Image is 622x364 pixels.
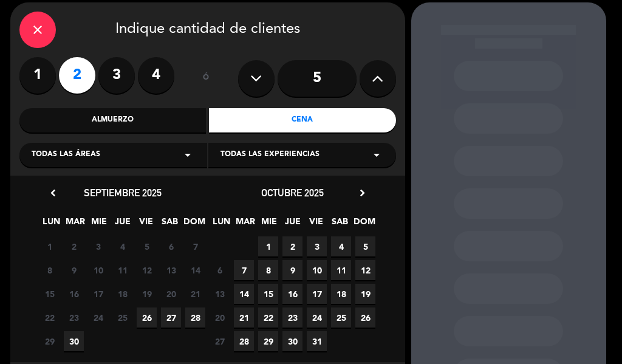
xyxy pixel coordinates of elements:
[161,260,181,280] span: 13
[19,108,207,132] div: Almuerzo
[355,236,375,256] span: 5
[282,260,302,280] span: 9
[160,215,180,235] span: SAB
[259,215,279,235] span: MIE
[136,215,156,235] span: VIE
[209,108,396,132] div: Cena
[258,260,278,280] span: 8
[235,215,255,235] span: MAR
[39,307,60,328] span: 22
[161,236,181,256] span: 6
[112,215,132,235] span: JUE
[88,236,108,256] span: 3
[185,260,205,280] span: 14
[39,331,60,351] span: 29
[88,284,108,304] span: 17
[137,307,157,328] span: 26
[234,331,254,351] span: 28
[137,236,157,256] span: 5
[89,215,109,235] span: MIE
[210,260,230,280] span: 6
[180,148,195,162] i: arrow_drop_down
[39,284,60,304] span: 15
[185,307,205,328] span: 28
[234,284,254,304] span: 14
[64,236,84,256] span: 2
[258,331,278,351] span: 29
[64,260,84,280] span: 9
[88,260,108,280] span: 10
[112,260,132,280] span: 11
[84,187,162,199] span: septiembre 2025
[330,215,350,235] span: SAB
[210,331,230,351] span: 27
[258,236,278,256] span: 1
[258,284,278,304] span: 15
[282,236,302,256] span: 2
[354,215,374,235] span: DOM
[261,187,324,199] span: octubre 2025
[161,307,181,328] span: 27
[64,284,84,304] span: 16
[307,307,327,328] span: 24
[331,284,351,304] span: 18
[355,307,375,328] span: 26
[41,215,61,235] span: LUN
[30,22,45,37] i: close
[355,284,375,304] span: 19
[234,307,254,328] span: 21
[98,57,135,94] label: 3
[306,215,326,235] span: VIE
[47,187,60,199] i: chevron_left
[112,307,132,328] span: 25
[355,260,375,280] span: 12
[220,149,320,161] span: Todas las experiencias
[282,331,302,351] span: 30
[19,57,56,94] label: 1
[39,236,60,256] span: 1
[356,187,369,199] i: chevron_right
[282,215,302,235] span: JUE
[210,284,230,304] span: 13
[307,284,327,304] span: 17
[282,307,302,328] span: 23
[185,236,205,256] span: 7
[137,284,157,304] span: 19
[369,148,384,162] i: arrow_drop_down
[307,236,327,256] span: 3
[88,307,108,328] span: 24
[65,215,85,235] span: MAR
[161,284,181,304] span: 20
[112,284,132,304] span: 18
[138,57,174,94] label: 4
[282,284,302,304] span: 16
[186,57,226,100] div: ó
[211,215,231,235] span: LUN
[210,307,230,328] span: 20
[64,331,84,351] span: 30
[137,260,157,280] span: 12
[331,236,351,256] span: 4
[185,284,205,304] span: 21
[307,260,327,280] span: 10
[39,260,60,280] span: 8
[112,236,132,256] span: 4
[307,331,327,351] span: 31
[183,215,203,235] span: DOM
[258,307,278,328] span: 22
[59,57,95,94] label: 2
[64,307,84,328] span: 23
[234,260,254,280] span: 7
[331,307,351,328] span: 25
[331,260,351,280] span: 11
[19,12,396,48] div: Indique cantidad de clientes
[32,149,100,161] span: Todas las áreas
